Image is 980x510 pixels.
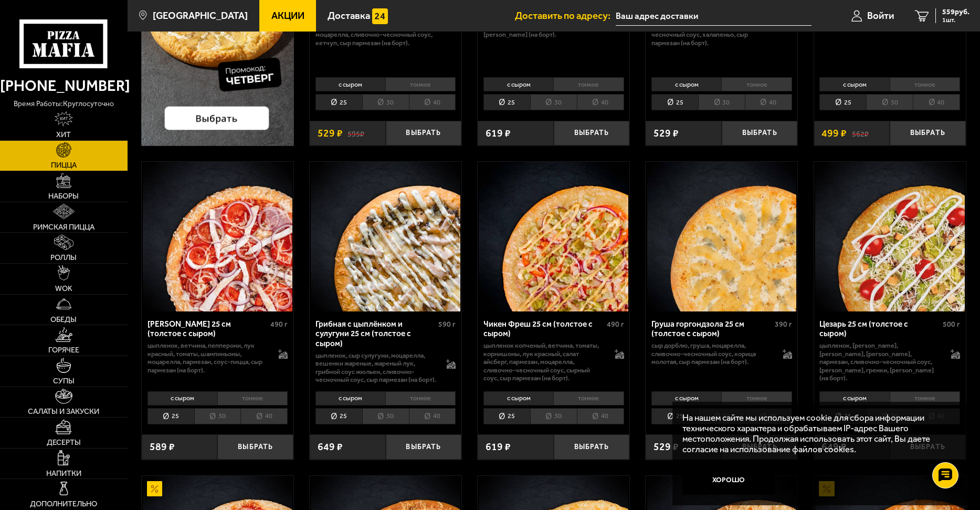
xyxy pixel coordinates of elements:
[553,77,624,92] li: тонкое
[483,94,530,110] li: 25
[654,128,679,138] span: 529 ₽
[142,162,293,311] a: Петровская 25 см (толстое с сыром)
[147,319,268,339] div: [PERSON_NAME] 25 см (толстое с сыром)
[819,341,940,382] p: цыпленок, [PERSON_NAME], [PERSON_NAME], [PERSON_NAME], пармезан, сливочно-чесночный соус, [PERSON...
[315,391,385,406] li: с сыром
[240,408,288,424] li: 40
[682,412,950,455] p: На нашем сайте мы используем cookie для сбора информации технического характера и обрабатываем IP...
[577,94,624,110] li: 40
[315,94,362,110] li: 25
[530,408,577,424] li: 30
[385,391,456,406] li: тонкое
[942,8,970,16] span: 559 руб.
[310,162,461,311] a: Грибная с цыплёнком и сулугуни 25 см (толстое с сыром)
[362,94,409,110] li: 30
[721,391,792,406] li: тонкое
[30,500,97,508] span: Дополнительно
[554,121,630,146] button: Выбрать
[943,320,960,329] span: 500 г
[147,391,217,406] li: с сыром
[890,77,960,92] li: тонкое
[147,341,268,374] p: цыпленок, ветчина, пепперони, лук красный, томаты, шампиньоны, моцарелла, пармезан, соус-пицца, с...
[46,470,81,477] span: Напитки
[819,77,889,92] li: с сыром
[315,319,436,349] div: Грибная с цыплёнком и сулугуни 25 см (толстое с сыром)
[852,128,869,138] s: 562 ₽
[47,439,81,446] span: Десерты
[372,8,387,24] img: 15daf4d41897b9f0e9f617042186c801.svg
[554,434,630,460] button: Выбрать
[315,77,385,92] li: с сыром
[28,408,99,415] span: Салаты и закуски
[318,128,343,138] span: 529 ₽
[651,77,721,92] li: с сыром
[51,161,77,169] span: Пицца
[483,319,604,339] div: Чикен Фреш 25 см (толстое с сыром)
[483,391,553,406] li: с сыром
[515,11,616,21] span: Доставить по адресу:
[385,77,456,92] li: тонкое
[50,254,77,262] span: Роллы
[386,434,462,460] button: Выбрать
[616,6,812,26] input: Ваш адрес доставки
[577,408,624,424] li: 40
[721,77,792,92] li: тонкое
[866,94,913,110] li: 30
[942,17,970,23] span: 1 шт.
[530,94,577,110] li: 30
[814,162,966,311] a: Цезарь 25 см (толстое с сыром)
[409,94,456,110] li: 40
[315,408,362,424] li: 25
[913,94,960,110] li: 40
[745,94,792,110] li: 40
[270,320,288,329] span: 490 г
[698,94,745,110] li: 30
[50,316,77,324] span: Обеды
[48,192,79,200] span: Наборы
[386,121,462,146] button: Выбрать
[867,11,894,21] span: Войти
[654,442,679,452] span: 529 ₽
[48,346,79,354] span: Горячее
[56,131,71,139] span: Хит
[150,442,175,452] span: 589 ₽
[890,121,966,146] button: Выбрать
[217,391,288,406] li: тонкое
[55,285,72,293] span: WOK
[651,319,772,339] div: Груша горгондзола 25 см (толстое с сыром)
[33,223,94,231] span: Римская пицца
[479,162,628,311] img: Чикен Фреш 25 см (толстое с сыром)
[722,121,798,146] button: Выбрать
[486,128,511,138] span: 619 ₽
[646,162,797,311] a: Груша горгондзола 25 см (толстое с сыром)
[328,11,370,21] span: Доставка
[890,391,960,406] li: тонкое
[486,442,511,452] span: 619 ₽
[821,128,847,138] span: 499 ₽
[147,481,162,496] img: Акционный
[147,408,194,424] li: 25
[775,320,792,329] span: 390 г
[819,94,866,110] li: 25
[318,442,343,452] span: 649 ₽
[553,391,624,406] li: тонкое
[315,351,436,384] p: цыпленок, сыр сулугуни, моцарелла, вешенки жареные, жареный лук, грибной соус Жюльен, сливочно-че...
[409,408,456,424] li: 40
[651,408,698,424] li: 25
[271,11,304,21] span: Акции
[483,77,553,92] li: с сыром
[651,94,698,110] li: 25
[194,408,241,424] li: 30
[651,391,721,406] li: с сыром
[217,434,293,460] button: Выбрать
[815,162,965,311] img: Цезарь 25 см (толстое с сыром)
[153,11,248,21] span: [GEOGRAPHIC_DATA]
[53,377,75,385] span: Супы
[682,464,774,495] button: Хорошо
[819,391,889,406] li: с сыром
[647,162,797,311] img: Груша горгондзола 25 см (толстое с сыром)
[347,128,364,138] s: 595 ₽
[311,162,460,311] img: Грибная с цыплёнком и сулугуни 25 см (толстое с сыром)
[819,319,940,339] div: Цезарь 25 см (толстое с сыром)
[607,320,624,329] span: 490 г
